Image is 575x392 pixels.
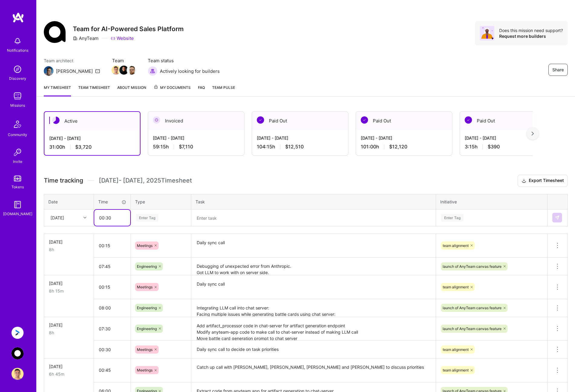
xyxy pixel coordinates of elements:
[78,84,110,96] a: Team timesheet
[52,117,60,124] img: Active
[137,368,153,372] span: Meetings
[49,322,89,328] div: [DATE]
[128,65,136,75] a: Team Member Avatar
[131,194,191,209] th: Type
[480,26,494,40] img: Avatar
[11,90,24,102] img: teamwork
[192,318,435,340] textarea: Add artifact_processor code in chat-server for artifact generation endpoint Modify anyteam-app co...
[153,135,239,141] div: [DATE] - [DATE]
[13,158,22,165] div: Invite
[460,112,556,130] div: Paid Out
[443,243,469,248] span: team alignment
[440,199,543,205] div: Initiative
[192,258,435,275] textarea: Debugging of unexpected error from Anthropic. Got LLM to work with on server side. Fixed timeout ...
[11,199,24,211] img: guide book
[14,176,21,181] img: tokens
[11,63,24,75] img: discovery
[153,144,239,150] div: 59:15 h
[49,144,135,150] div: 31:00 h
[44,194,94,209] th: Date
[49,135,135,141] div: [DATE] - [DATE]
[136,213,158,222] div: Enter Tag
[148,57,220,64] span: Team status
[10,327,25,339] a: Anguleris: BIMsmart AI MVP
[75,144,92,150] span: $3,720
[389,144,407,150] span: $12,120
[443,264,502,269] span: launch of AnyTeam canvas feature
[44,84,71,96] a: My timesheet
[44,112,140,130] div: Active
[11,368,24,380] img: User Avatar
[99,177,192,184] span: [DATE] - [DATE] , 2025 Timesheet
[44,177,83,184] span: Time tracking
[11,35,24,47] img: bell
[73,25,184,33] h3: Team for AI-Powered Sales Platform
[153,84,191,91] span: My Documents
[10,368,25,380] a: User Avatar
[443,285,469,289] span: team alignment
[252,112,348,130] div: Paid Out
[44,21,66,43] img: Company Logo
[11,146,24,158] img: Invite
[361,135,447,141] div: [DATE] - [DATE]
[9,75,26,82] div: Discovery
[552,67,564,73] span: Share
[153,84,191,96] a: My Documents
[192,235,435,257] textarea: Daily sync call
[49,246,89,253] div: 8h
[443,368,469,372] span: team alignment
[361,144,447,150] div: 101:00 h
[257,135,343,141] div: [DATE] - [DATE]
[198,84,205,96] a: FAQ
[10,347,25,359] a: AnyTeam: Team for AI-Powered Sales Platform
[443,306,502,310] span: launch of AnyTeam canvas feature
[522,178,526,184] i: icon Download
[49,280,89,287] div: [DATE]
[518,175,568,187] button: Export Timesheet
[257,116,264,124] img: Paid Out
[191,194,436,209] th: Task
[56,68,93,74] div: [PERSON_NAME]
[499,33,563,39] div: Request more builders
[137,264,157,269] span: Engineering
[49,363,89,370] div: [DATE]
[137,306,157,310] span: Engineering
[443,347,469,352] span: team alignment
[531,131,534,136] img: right
[192,359,435,382] textarea: Catch up call with [PERSON_NAME], [PERSON_NAME], [PERSON_NAME] and [PERSON_NAME] to discuss prior...
[94,300,131,316] input: HH:MM
[137,347,153,352] span: Meetings
[361,116,368,124] img: Paid Out
[212,85,235,90] span: Team Pulse
[212,84,235,96] a: Team Pulse
[555,215,560,220] img: Submit
[119,66,128,75] img: Team Member Avatar
[98,199,126,205] div: Time
[73,36,78,41] i: icon CompanyGray
[7,47,28,53] div: Notifications
[465,135,551,141] div: [DATE] - [DATE]
[95,69,100,73] i: icon Mail
[49,371,89,377] div: 6h 45m
[137,285,153,289] span: Meetings
[94,362,131,378] input: HH:MM
[94,321,131,337] input: HH:MM
[499,28,563,33] div: Does this mission need support?
[111,35,134,41] a: Website
[117,84,146,96] a: About Mission
[285,144,304,150] span: $12,510
[94,210,130,226] input: HH:MM
[137,326,157,331] span: Engineering
[148,112,244,130] div: Invoiced
[356,112,452,130] div: Paid Out
[94,342,131,358] input: HH:MM
[11,347,24,359] img: AnyTeam: Team for AI-Powered Sales Platform
[120,65,128,75] a: Team Member Avatar
[73,35,99,41] div: AnyTeam
[443,326,502,331] span: launch of AnyTeam canvas feature
[137,243,153,248] span: Meetings
[548,64,568,76] button: Share
[8,131,27,138] div: Community
[148,66,157,76] img: Actively looking for builders
[50,215,64,221] div: [DATE]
